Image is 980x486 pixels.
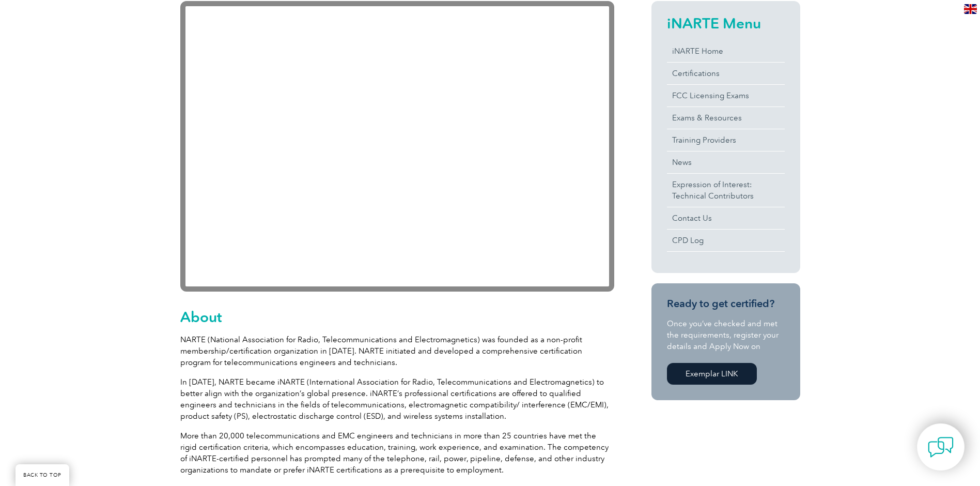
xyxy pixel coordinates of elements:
iframe: YouTube video player [180,1,614,292]
a: Expression of Interest:Technical Contributors [667,174,785,207]
a: Exams & Resources [667,107,785,129]
a: CPD Log [667,230,785,251]
p: More than 20,000 telecommunications and EMC engineers and technicians in more than 25 countries h... [180,430,614,476]
a: Certifications [667,63,785,84]
p: NARTE (National Association for Radio, Telecommunications and Electromagnetics) was founded as a ... [180,334,614,368]
img: en [964,4,977,14]
img: contact-chat.png [928,434,954,460]
a: BACK TO TOP [15,464,69,486]
p: Once you’ve checked and met the requirements, register your details and Apply Now on [667,318,785,352]
p: In [DATE], NARTE became iNARTE (International Association for Radio, Telecommunications and Elect... [180,376,614,422]
a: News [667,151,785,173]
h3: Ready to get certified? [667,297,785,310]
a: FCC Licensing Exams [667,85,785,107]
a: Contact Us [667,207,785,229]
h2: iNARTE Menu [667,15,785,32]
a: Exemplar LINK [667,363,757,385]
a: iNARTE Home [667,40,785,62]
h2: About [180,309,614,325]
a: Training Providers [667,129,785,151]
